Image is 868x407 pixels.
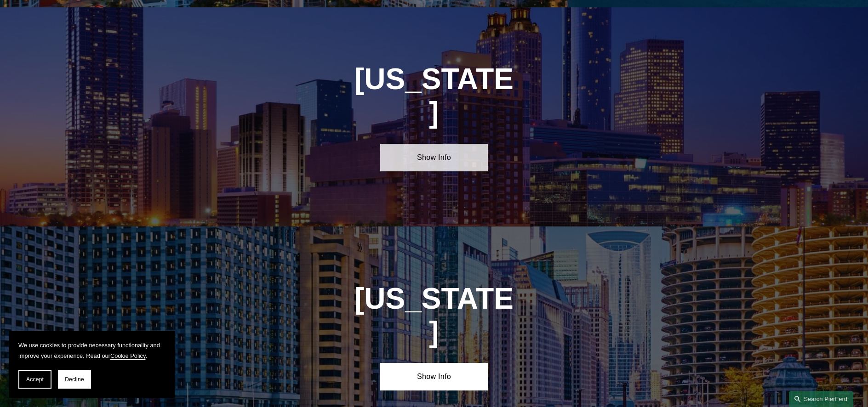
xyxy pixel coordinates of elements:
span: Decline [65,376,84,383]
a: Cookie Policy [110,352,146,359]
h1: [US_STATE] [354,282,514,349]
button: Accept [18,370,51,389]
span: Accept [26,376,44,383]
p: We use cookies to provide necessary functionality and improve your experience. Read our . [18,340,166,361]
a: Search this site [789,391,853,407]
a: Show Info [380,363,487,390]
a: Show Info [380,144,487,171]
h1: [US_STATE] [354,62,514,130]
button: Decline [58,370,91,389]
section: Cookie banner [9,331,175,398]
